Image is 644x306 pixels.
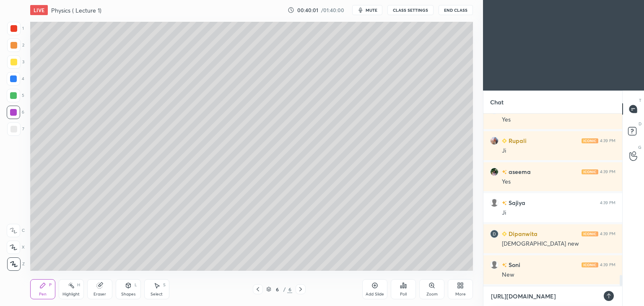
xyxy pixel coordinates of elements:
[600,138,615,143] div: 4:39 PM
[51,6,101,14] h4: Physics ( Lecture 1)
[490,168,499,176] img: 18e50eac10414081a7218d06060551b2.jpg
[7,55,24,69] div: 3
[600,169,615,174] div: 4:39 PM
[7,22,24,35] div: 1
[582,169,598,174] img: iconic-light.a09c19a4.png
[507,136,527,145] h6: Rupali
[49,283,52,287] div: P
[352,5,382,15] button: mute
[283,287,286,292] div: /
[639,97,641,104] p: T
[7,72,24,86] div: 4
[121,292,135,296] div: Shapes
[7,106,24,119] div: 6
[62,292,80,296] div: Highlight
[163,283,166,287] div: S
[366,7,377,13] span: mute
[366,292,384,296] div: Add Slide
[600,262,615,267] div: 4:39 PM
[502,170,507,174] img: no-rating-badge.077c3623.svg
[7,224,25,237] div: C
[483,91,510,113] p: Chat
[387,5,434,15] button: CLASS SETTINGS
[490,137,499,145] img: 94bcd89bc7ca4e5a82e5345f6df80e34.jpg
[502,138,507,143] img: Learner_Badge_beginner_1_8b307cf2a0.svg
[455,292,466,296] div: More
[507,229,538,238] h6: Dipanwita
[502,147,615,155] div: Ji
[490,199,499,207] img: default.png
[582,262,598,267] img: iconic-light.a09c19a4.png
[490,230,499,238] img: 3
[400,292,407,296] div: Poll
[7,122,24,136] div: 7
[639,121,641,127] p: D
[507,167,531,176] h6: aseema
[93,292,106,296] div: Eraser
[502,263,507,267] img: no-rating-badge.077c3623.svg
[483,114,622,286] div: grid
[135,283,137,287] div: L
[490,261,499,269] img: default.png
[151,292,163,296] div: Select
[600,231,615,236] div: 4:39 PM
[507,198,525,207] h6: Sajiya
[582,231,598,236] img: iconic-light.a09c19a4.png
[502,116,615,124] div: Yes
[502,201,507,205] img: no-rating-badge.077c3623.svg
[502,209,615,217] div: Ji
[502,178,615,186] div: Yes
[273,287,281,292] div: 6
[507,260,520,269] h6: Soni
[426,292,438,296] div: Zoom
[582,138,598,143] img: iconic-light.a09c19a4.png
[502,240,615,248] div: [DEMOGRAPHIC_DATA] new
[600,200,615,205] div: 4:39 PM
[7,257,25,271] div: Z
[7,39,24,52] div: 2
[30,5,48,15] div: LIVE
[638,144,641,150] p: G
[77,283,80,287] div: H
[7,89,24,102] div: 5
[287,285,292,293] div: 6
[7,241,25,254] div: X
[502,271,615,279] div: New
[490,290,599,303] textarea: [URL][DOMAIN_NAME]
[502,231,507,236] img: Learner_Badge_beginner_1_8b307cf2a0.svg
[39,292,47,296] div: Pen
[439,5,473,15] button: End Class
